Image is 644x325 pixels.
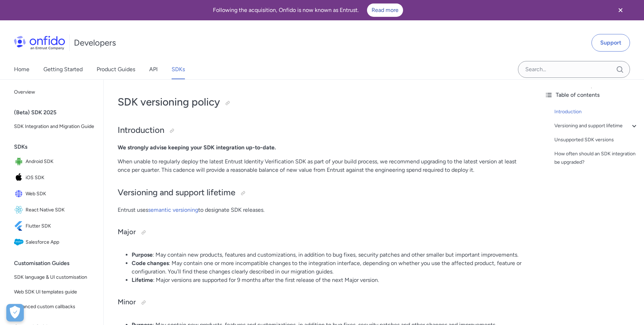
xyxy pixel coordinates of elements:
[6,304,24,321] div: Cookie Preferences
[26,173,95,183] span: iOS SDK
[14,303,95,311] span: Advanced custom callbacks
[118,124,525,136] h2: Introduction
[132,277,153,283] strong: Lifetime
[554,108,638,116] a: Introduction
[14,237,26,247] img: IconSalesforce App
[608,1,633,19] button: Close banner
[132,276,525,284] li: : Major versions are supported for 9 months after the first release of the next Major version.
[11,202,98,218] a: IconReact Native SDKReact Native SDK
[118,95,525,109] h1: SDK versioning policy
[8,4,608,17] div: Following the acquisition, Onfido is now known as Entrust.
[14,106,101,120] div: (Beta) SDK 2025
[14,205,26,215] img: IconReact Native SDK
[554,122,638,130] a: Versioning and support lifetime
[11,186,98,202] a: IconWeb SDKWeb SDK
[149,60,158,79] a: API
[11,170,98,185] a: IconiOS SDKiOS SDK
[545,91,638,99] div: Table of contents
[14,288,95,296] span: Web SDK UI templates guide
[74,37,116,48] h1: Developers
[26,237,95,247] span: Salesforce App
[43,60,83,79] a: Getting Started
[132,260,169,266] strong: Code changes
[11,300,98,314] a: Advanced custom callbacks
[14,122,95,131] span: SDK Integration and Migration Guide
[591,34,630,52] a: Support
[11,285,98,299] a: Web SDK UI templates guide
[14,273,95,282] span: SDK language & UI customisation
[11,270,98,284] a: SDK language & UI customisation
[11,235,98,250] a: IconSalesforce AppSalesforce App
[26,221,95,231] span: Flutter SDK
[11,120,98,134] a: SDK Integration and Migration Guide
[14,140,101,154] div: SDKs
[26,205,95,215] span: React Native SDK
[554,150,638,167] a: How often should an SDK integration be upgraded?
[554,136,638,144] a: Unsupported SDK versions
[14,88,95,96] span: Overview
[11,154,98,169] a: IconAndroid SDKAndroid SDK
[6,304,24,321] button: Open Preferences
[14,221,26,231] img: IconFlutter SDK
[118,227,525,238] h3: Major
[14,173,26,183] img: IconiOS SDK
[118,157,525,174] p: When unable to regularly deploy the latest Entrust Identity Verification SDK as part of your buil...
[118,206,525,214] p: Entrust uses to designate SDK releases.
[616,6,625,14] svg: Close banner
[367,4,403,17] a: Read more
[11,85,98,99] a: Overview
[132,251,525,259] li: : May contain new products, features and customizations, in addition to bug fixes, security patch...
[132,259,525,276] li: : May contain one or more incompatible changes to the integration interface, depending on whether...
[14,157,26,167] img: IconAndroid SDK
[14,60,29,79] a: Home
[97,60,135,79] a: Product Guides
[518,61,630,78] input: Onfido search input field
[118,187,525,199] h2: Versioning and support lifetime
[14,36,65,50] img: Onfido Logo
[14,256,101,270] div: Customisation Guides
[118,297,525,308] h3: Minor
[26,189,95,199] span: Web SDK
[172,60,185,79] a: SDKs
[11,218,98,234] a: IconFlutter SDKFlutter SDK
[132,251,153,258] strong: Purpose
[14,189,26,199] img: IconWeb SDK
[148,206,198,213] a: semantic versioning
[26,157,95,167] span: Android SDK
[118,144,276,151] strong: We strongly advise keeping your SDK integration up-to-date.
